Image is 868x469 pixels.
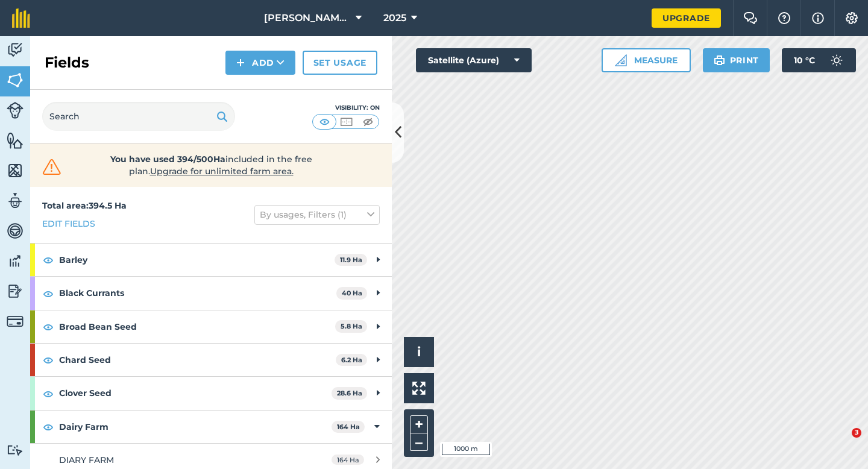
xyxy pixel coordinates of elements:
[777,12,791,24] img: A question mark icon
[59,310,335,343] strong: Broad Bean Seed
[7,192,24,210] img: svg+xml;base64,PD94bWwgdmVyc2lvbj0iMS4wIiBlbmNvZGluZz0idXRmLTgiPz4KPCEtLSBHZW5lcmF0b3I6IEFkb2JlIE...
[83,153,339,177] span: included in the free plan .
[652,8,721,28] a: Upgrade
[794,48,815,72] span: 10 ° C
[743,12,758,24] img: Two speech bubbles overlapping with the left bubble in the forefront
[59,277,336,309] strong: Black Currants
[12,8,30,28] img: fieldmargin Logo
[43,253,54,267] img: svg+xml;base64,PHN2ZyB4bWxucz0iaHR0cDovL3d3dy53My5vcmcvMjAwMC9zdmciIHdpZHRoPSIxOCIgaGVpZ2h0PSIyNC...
[410,433,428,451] button: –
[7,313,24,330] img: svg+xml;base64,PD94bWwgdmVyc2lvbj0iMS4wIiBlbmNvZGluZz0idXRmLTgiPz4KPCEtLSBHZW5lcmF0b3I6IEFkb2JlIE...
[43,420,54,434] img: svg+xml;base64,PHN2ZyB4bWxucz0iaHR0cDovL3d3dy53My5vcmcvMjAwMC9zdmciIHdpZHRoPSIxOCIgaGVpZ2h0PSIyNC...
[42,102,235,131] input: Search
[40,153,382,177] a: You have used 394/500Haincluded in the free plan.Upgrade for unlimited farm area.
[337,423,360,431] strong: 164 Ha
[7,444,24,456] img: svg+xml;base64,PD94bWwgdmVyc2lvbj0iMS4wIiBlbmNvZGluZz0idXRmLTgiPz4KPCEtLSBHZW5lcmF0b3I6IEFkb2JlIE...
[825,48,849,72] img: svg+xml;base64,PD94bWwgdmVyc2lvbj0iMS4wIiBlbmNvZGluZz0idXRmLTgiPz4KPCEtLSBHZW5lcmF0b3I6IEFkb2JlIE...
[30,344,392,376] div: Chard Seed6.2 Ha
[342,289,362,297] strong: 40 Ha
[30,244,392,276] div: Barley11.9 Ha
[59,244,335,276] strong: Barley
[225,51,295,75] button: Add
[43,319,54,334] img: svg+xml;base64,PHN2ZyB4bWxucz0iaHR0cDovL3d3dy53My5vcmcvMjAwMC9zdmciIHdpZHRoPSIxOCIgaGVpZ2h0PSIyNC...
[264,11,351,25] span: [PERSON_NAME] Cropping LTD
[59,455,114,465] span: DIARY FARM
[7,282,24,300] img: svg+xml;base64,PD94bWwgdmVyc2lvbj0iMS4wIiBlbmNvZGluZz0idXRmLTgiPz4KPCEtLSBHZW5lcmF0b3I6IEFkb2JlIE...
[30,310,392,343] div: Broad Bean Seed5.8 Ha
[43,353,54,367] img: svg+xml;base64,PHN2ZyB4bWxucz0iaHR0cDovL3d3dy53My5vcmcvMjAwMC9zdmciIHdpZHRoPSIxOCIgaGVpZ2h0PSIyNC...
[714,53,725,68] img: svg+xml;base64,PHN2ZyB4bWxucz0iaHR0cDovL3d3dy53My5vcmcvMjAwMC9zdmciIHdpZHRoPSIxOSIgaGVpZ2h0PSIyNC...
[383,11,406,25] span: 2025
[404,337,434,367] button: i
[42,200,127,211] strong: Total area : 394.5 Ha
[59,344,336,376] strong: Chard Seed
[360,116,376,128] img: svg+xml;base64,PHN2ZyB4bWxucz0iaHR0cDovL3d3dy53My5vcmcvMjAwMC9zdmciIHdpZHRoPSI1MCIgaGVpZ2h0PSI0MC...
[43,386,54,401] img: svg+xml;base64,PHN2ZyB4bWxucz0iaHR0cDovL3d3dy53My5vcmcvMjAwMC9zdmciIHdpZHRoPSIxOCIgaGVpZ2h0PSIyNC...
[59,377,332,409] strong: Clover Seed
[303,51,377,75] a: Set usage
[312,103,380,113] div: Visibility: On
[7,222,24,240] img: svg+xml;base64,PD94bWwgdmVyc2lvbj0iMS4wIiBlbmNvZGluZz0idXRmLTgiPz4KPCEtLSBHZW5lcmF0b3I6IEFkb2JlIE...
[59,411,332,443] strong: Dairy Farm
[341,322,362,330] strong: 5.8 Ha
[42,217,95,230] a: Edit fields
[7,131,24,150] img: svg+xml;base64,PHN2ZyB4bWxucz0iaHR0cDovL3d3dy53My5vcmcvMjAwMC9zdmciIHdpZHRoPSI1NiIgaGVpZ2h0PSI2MC...
[216,109,228,124] img: svg+xml;base64,PHN2ZyB4bWxucz0iaHR0cDovL3d3dy53My5vcmcvMjAwMC9zdmciIHdpZHRoPSIxOSIgaGVpZ2h0PSIyNC...
[254,205,380,224] button: By usages, Filters (1)
[412,382,426,395] img: Four arrows, one pointing top left, one top right, one bottom right and the last bottom left
[7,41,24,59] img: svg+xml;base64,PD94bWwgdmVyc2lvbj0iMS4wIiBlbmNvZGluZz0idXRmLTgiPz4KPCEtLSBHZW5lcmF0b3I6IEFkb2JlIE...
[317,116,332,128] img: svg+xml;base64,PHN2ZyB4bWxucz0iaHR0cDovL3d3dy53My5vcmcvMjAwMC9zdmciIHdpZHRoPSI1MCIgaGVpZ2h0PSI0MC...
[410,415,428,433] button: +
[30,277,392,309] div: Black Currants40 Ha
[150,166,294,177] span: Upgrade for unlimited farm area.
[236,55,245,70] img: svg+xml;base64,PHN2ZyB4bWxucz0iaHR0cDovL3d3dy53My5vcmcvMjAwMC9zdmciIHdpZHRoPSIxNCIgaGVpZ2h0PSIyNC...
[339,116,354,128] img: svg+xml;base64,PHN2ZyB4bWxucz0iaHR0cDovL3d3dy53My5vcmcvMjAwMC9zdmciIHdpZHRoPSI1MCIgaGVpZ2h0PSI0MC...
[43,286,54,301] img: svg+xml;base64,PHN2ZyB4bWxucz0iaHR0cDovL3d3dy53My5vcmcvMjAwMC9zdmciIHdpZHRoPSIxOCIgaGVpZ2h0PSIyNC...
[852,428,861,438] span: 3
[337,389,362,397] strong: 28.6 Ha
[417,344,421,359] span: i
[341,356,362,364] strong: 6.2 Ha
[332,455,364,465] span: 164 Ha
[7,102,24,119] img: svg+xml;base64,PD94bWwgdmVyc2lvbj0iMS4wIiBlbmNvZGluZz0idXRmLTgiPz4KPCEtLSBHZW5lcmF0b3I6IEFkb2JlIE...
[340,256,362,264] strong: 11.9 Ha
[110,154,225,165] strong: You have used 394/500Ha
[602,48,691,72] button: Measure
[7,252,24,270] img: svg+xml;base64,PD94bWwgdmVyc2lvbj0iMS4wIiBlbmNvZGluZz0idXRmLTgiPz4KPCEtLSBHZW5lcmF0b3I6IEFkb2JlIE...
[782,48,856,72] button: 10 °C
[615,54,627,66] img: Ruler icon
[40,158,64,176] img: svg+xml;base64,PHN2ZyB4bWxucz0iaHR0cDovL3d3dy53My5vcmcvMjAwMC9zdmciIHdpZHRoPSIzMiIgaGVpZ2h0PSIzMC...
[844,12,859,24] img: A cog icon
[45,53,89,72] h2: Fields
[7,162,24,180] img: svg+xml;base64,PHN2ZyB4bWxucz0iaHR0cDovL3d3dy53My5vcmcvMjAwMC9zdmciIHdpZHRoPSI1NiIgaGVpZ2h0PSI2MC...
[812,11,824,25] img: svg+xml;base64,PHN2ZyB4bWxucz0iaHR0cDovL3d3dy53My5vcmcvMjAwMC9zdmciIHdpZHRoPSIxNyIgaGVpZ2h0PSIxNy...
[7,71,24,89] img: svg+xml;base64,PHN2ZyB4bWxucz0iaHR0cDovL3d3dy53My5vcmcvMjAwMC9zdmciIHdpZHRoPSI1NiIgaGVpZ2h0PSI2MC...
[703,48,770,72] button: Print
[416,48,532,72] button: Satellite (Azure)
[827,428,856,457] iframe: Intercom live chat
[30,377,392,409] div: Clover Seed28.6 Ha
[30,411,392,443] div: Dairy Farm164 Ha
